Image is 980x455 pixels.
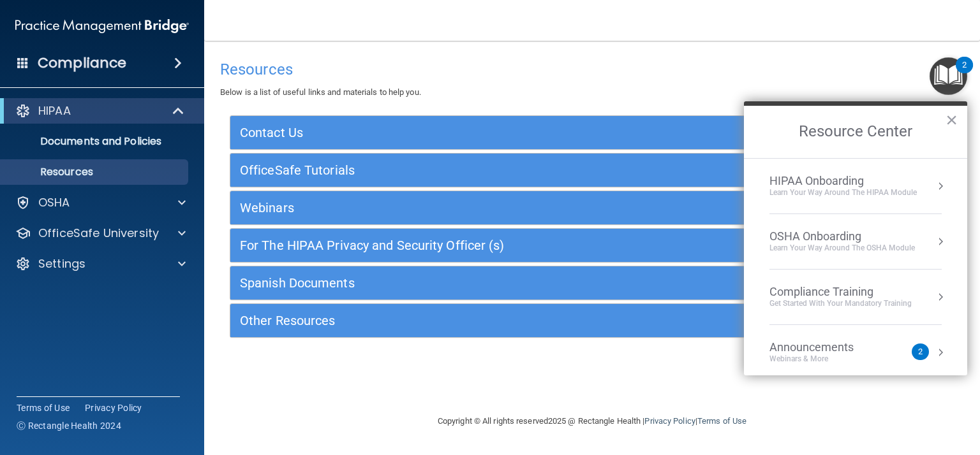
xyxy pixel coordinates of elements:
a: Spanish Documents [240,273,944,293]
h4: Compliance [38,54,126,72]
a: Privacy Policy [644,416,695,426]
p: Documents and Policies [8,135,182,148]
div: Learn Your Way around the HIPAA module [769,187,917,198]
h4: Resources [220,61,964,78]
div: Get Started with your mandatory training [769,298,912,309]
div: Webinars & More [769,354,879,365]
span: Below is a list of useful links and materials to help you. [220,87,421,97]
a: Webinars [240,198,944,218]
a: Contact Us [240,122,944,143]
div: Learn your way around the OSHA module [769,243,915,254]
a: HIPAA [15,103,185,119]
button: Close [946,110,958,130]
a: For The HIPAA Privacy and Security Officer (s) [240,235,944,256]
div: Copyright © All rights reserved 2025 @ Rectangle Health | | [359,401,825,442]
a: OSHA [15,195,186,210]
button: Open Resource Center, 2 new notifications [930,57,967,95]
p: Resources [8,166,182,178]
h5: For The HIPAA Privacy and Security Officer (s) [240,238,764,252]
div: Compliance Training [769,285,912,299]
a: OfficeSafe University [15,226,186,241]
h5: Other Resources [240,314,764,328]
h5: Spanish Documents [240,276,764,290]
a: Privacy Policy [85,401,142,414]
p: OSHA [38,195,70,210]
div: HIPAA Onboarding [769,174,917,188]
h2: Resource Center [744,106,967,158]
a: Other Resources [240,310,944,331]
a: Terms of Use [17,401,70,414]
h5: Contact Us [240,126,764,140]
div: OSHA Onboarding [769,229,915,243]
p: HIPAA [38,103,71,119]
iframe: Drift Widget Chat Controller [760,382,965,432]
img: PMB logo [15,13,189,39]
h5: OfficeSafe Tutorials [240,163,764,177]
a: OfficeSafe Tutorials [240,160,944,180]
p: Settings [38,256,85,271]
div: 2 [962,65,967,82]
a: Terms of Use [697,416,746,426]
div: Announcements [769,340,879,354]
h5: Webinars [240,201,764,215]
a: Settings [15,256,186,271]
div: Resource Center [744,101,967,375]
p: OfficeSafe University [38,226,159,241]
span: Ⓒ Rectangle Health 2024 [17,419,121,432]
